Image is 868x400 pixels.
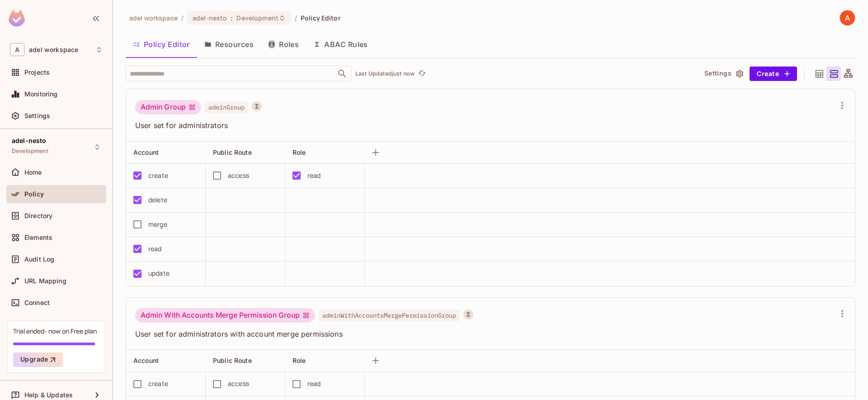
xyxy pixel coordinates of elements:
span: Account [133,148,159,156]
button: ABAC Rules [306,33,375,56]
button: Policy Editor [126,33,197,56]
div: Admin With Accounts Merge Permission Group [135,308,315,323]
span: Role [292,148,306,156]
button: A User Set is a dynamically conditioned role, grouping users based on real-time criteria. [463,310,473,319]
span: adminGroup [205,101,248,113]
span: Development [12,148,48,155]
span: Policy Editor [301,14,340,22]
span: Click to refresh data [415,68,427,79]
div: create [148,379,168,389]
span: Directory [24,212,52,219]
span: Monitoring [24,90,58,98]
span: Workspace: adel workspace [29,46,78,53]
span: Help & Updates [24,391,73,399]
span: Policy [24,190,44,198]
button: Resources [197,33,261,56]
div: merge [148,219,167,229]
div: update [148,268,170,278]
div: access [228,171,249,181]
div: read [148,244,162,254]
button: Upgrade [13,352,63,367]
button: Settings [701,67,746,81]
div: access [228,379,249,389]
span: User set for administrators with account merge permissions [135,329,835,339]
span: adel-nesto [193,14,227,22]
div: delete [148,195,167,205]
span: URL Mapping [24,277,66,285]
span: the active workspace [129,14,178,22]
span: refresh [418,69,426,78]
li: / [295,14,297,22]
span: adminWithAccountsMergePermissionGroup [319,310,460,321]
button: Roles [261,33,306,56]
span: : [230,14,233,22]
span: A [10,43,24,56]
div: Trial ended- now on Free plan [13,327,97,335]
img: SReyMgAAAABJRU5ErkJggg== [9,10,25,27]
span: Public Route [213,357,252,364]
div: read [307,171,321,181]
span: Settings [24,112,50,119]
span: Elements [24,234,52,241]
span: Home [24,169,42,176]
button: Create [750,67,797,81]
span: User set for administrators [135,120,835,130]
button: refresh [416,68,427,79]
div: read [307,379,321,389]
span: adel-nesto [12,137,47,144]
span: Audit Log [24,256,54,263]
span: Connect [24,299,50,306]
span: Role [292,357,306,364]
li: / [181,14,184,22]
span: Public Route [213,148,252,156]
span: Development [236,14,278,22]
button: Open [336,67,349,80]
div: Admin Group [135,100,201,114]
span: Account [133,357,159,364]
p: Last Updated just now [355,70,415,77]
button: A User Set is a dynamically conditioned role, grouping users based on real-time criteria. [252,101,262,111]
span: Projects [24,69,50,76]
img: Adel Ati [840,10,855,25]
div: create [148,171,168,181]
